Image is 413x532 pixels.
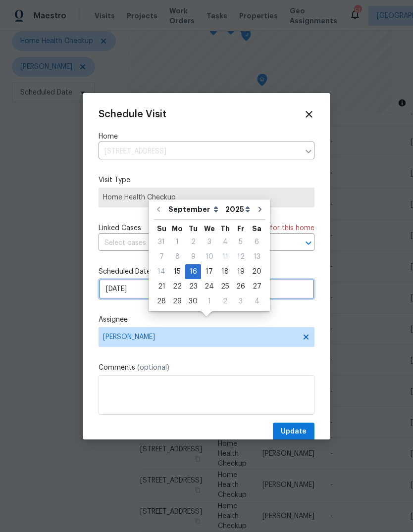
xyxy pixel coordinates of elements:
[217,235,233,249] div: Thu Sep 04 2025
[217,264,233,279] div: Thu Sep 18 2025
[169,294,185,309] div: Mon Sep 29 2025
[273,423,314,441] button: Update
[201,280,217,293] div: 24
[157,225,166,232] abbr: Sunday
[217,294,233,309] div: Thu Oct 02 2025
[154,294,169,309] div: Sun Sep 28 2025
[249,280,265,293] div: 27
[185,264,201,279] div: Tue Sep 16 2025
[201,249,217,264] div: Wed Sep 10 2025
[169,265,185,279] div: 15
[252,225,261,232] abbr: Saturday
[99,315,314,325] label: Assignee
[201,235,217,249] div: 3
[217,249,233,264] div: Thu Sep 11 2025
[201,250,217,264] div: 10
[204,225,215,232] abbr: Wednesday
[302,236,315,250] button: Open
[169,279,185,294] div: Mon Sep 22 2025
[99,363,314,373] label: Comments
[154,235,169,249] div: 31
[201,264,217,279] div: Wed Sep 17 2025
[154,249,169,264] div: Sun Sep 07 2025
[233,235,249,249] div: Fri Sep 05 2025
[281,426,307,438] span: Update
[233,294,249,309] div: Fri Oct 03 2025
[249,235,265,249] div: Sat Sep 06 2025
[169,250,185,264] div: 8
[154,279,169,294] div: Sun Sep 21 2025
[99,175,314,185] label: Visit Type
[233,250,249,264] div: 12
[249,294,265,308] div: 4
[169,294,185,308] div: 29
[185,235,201,249] div: Tue Sep 02 2025
[249,294,265,309] div: Sat Oct 04 2025
[169,235,185,249] div: Mon Sep 01 2025
[99,132,314,142] label: Home
[233,264,249,279] div: Fri Sep 19 2025
[217,235,233,249] div: 4
[99,279,314,299] input: M/D/YYYY
[185,235,201,249] div: 2
[249,235,265,249] div: 6
[201,294,217,308] div: 1
[217,294,233,308] div: 2
[103,193,310,202] span: Home Health Checkup
[233,265,249,279] div: 19
[154,265,169,279] div: 14
[237,225,244,232] abbr: Friday
[185,250,201,264] div: 9
[217,279,233,294] div: Thu Sep 25 2025
[201,265,217,279] div: 17
[217,250,233,264] div: 11
[217,280,233,293] div: 25
[99,223,141,233] span: Linked Cases
[137,364,169,371] span: (optional)
[249,279,265,294] div: Sat Sep 27 2025
[233,279,249,294] div: Fri Sep 26 2025
[169,264,185,279] div: Mon Sep 15 2025
[99,236,287,251] input: Select cases
[233,235,249,249] div: 5
[99,109,166,119] span: Schedule Visit
[249,264,265,279] div: Sat Sep 20 2025
[220,225,230,232] abbr: Thursday
[154,264,169,279] div: Sun Sep 14 2025
[189,225,198,232] abbr: Tuesday
[233,249,249,264] div: Fri Sep 12 2025
[185,294,201,309] div: Tue Sep 30 2025
[185,265,201,279] div: 16
[249,249,265,264] div: Sat Sep 13 2025
[217,265,233,279] div: 18
[185,280,201,293] div: 23
[154,280,169,293] div: 21
[169,235,185,249] div: 1
[233,294,249,308] div: 3
[166,202,223,217] select: Month
[99,267,314,277] label: Scheduled Date
[233,280,249,293] div: 26
[185,249,201,264] div: Tue Sep 09 2025
[185,294,201,308] div: 30
[169,280,185,293] div: 22
[151,199,166,219] button: Go to previous month
[172,225,183,232] abbr: Monday
[223,202,253,217] select: Year
[201,294,217,309] div: Wed Oct 01 2025
[103,333,297,341] span: [PERSON_NAME]
[154,294,169,308] div: 28
[249,265,265,279] div: 20
[201,235,217,249] div: Wed Sep 03 2025
[154,250,169,264] div: 7
[249,250,265,264] div: 13
[253,199,267,219] button: Go to next month
[99,144,300,159] input: Enter in an address
[154,235,169,249] div: Sun Aug 31 2025
[185,279,201,294] div: Tue Sep 23 2025
[201,279,217,294] div: Wed Sep 24 2025
[169,249,185,264] div: Mon Sep 08 2025
[304,109,314,120] span: Close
